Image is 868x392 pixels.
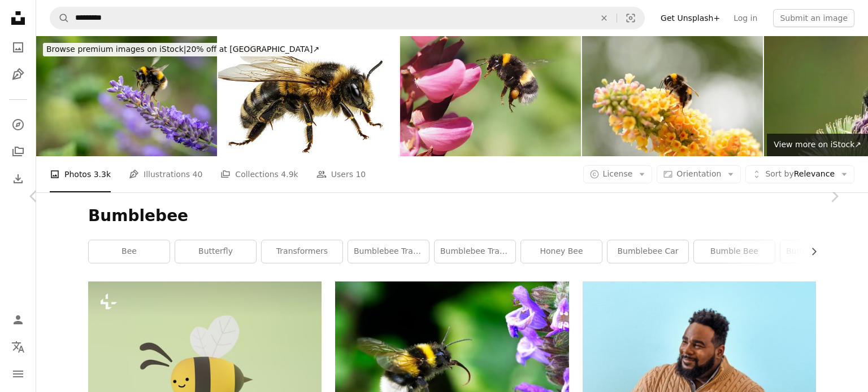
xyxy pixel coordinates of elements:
a: bumblebee flying [780,240,861,263]
a: A paper cut out of a bee flying through the air [88,364,322,374]
a: honey bee [521,240,602,263]
a: Browse premium images on iStock|20% off at [GEOGRAPHIC_DATA]↗ [36,36,329,63]
span: Browse premium images on iStock | [46,45,186,54]
a: bumblebee transformer [435,240,515,263]
button: Language [7,336,29,358]
button: Submit an image [773,9,854,27]
button: Sort byRelevance [745,165,854,183]
a: Illustrations [7,63,29,86]
span: View more on iStock ↗ [774,140,861,149]
span: 40 [193,168,203,180]
img: garden bumblebee. [582,36,763,156]
span: 10 [355,168,366,180]
a: Collections [7,140,29,163]
a: Collections 4.9k [220,156,298,192]
span: License [603,169,633,178]
a: View more on iStock↗ [767,134,868,156]
span: 20% off at [GEOGRAPHIC_DATA] ↗ [46,45,319,54]
a: Illustrations 40 [129,156,202,192]
a: bumblebee car [607,240,688,263]
img: Isolated bumblebee insect [218,36,399,156]
button: scroll list to the right [804,240,816,263]
button: Orientation [657,165,741,183]
a: Photos [7,36,29,59]
button: Visual search [617,7,644,29]
button: Menu [7,363,29,385]
a: Users 10 [316,156,366,192]
span: 4.9k [281,168,298,180]
button: Clear [592,7,617,29]
span: Relevance [765,169,835,180]
span: Orientation [676,169,721,178]
h1: Bumblebee [88,206,816,226]
a: Get Unsplash+ [654,9,727,27]
span: Sort by [765,169,793,178]
a: bumblebee transformers [348,240,429,263]
form: Find visuals sitewide [50,7,645,29]
a: Log in [727,9,764,27]
a: bee [89,240,170,263]
img: Bumblebee on a lavender flower [36,36,217,156]
a: Explore [7,113,29,136]
a: Next [800,142,868,250]
a: bumble bee [694,240,775,263]
img: Bumble bee arriving at a pink flower [400,36,581,156]
button: Search Unsplash [50,7,70,29]
a: transformers [262,240,342,263]
button: License [583,165,653,183]
a: butterfly [175,240,256,263]
a: Log in / Sign up [7,309,29,331]
a: a close up of a bee on a flower [335,358,568,368]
